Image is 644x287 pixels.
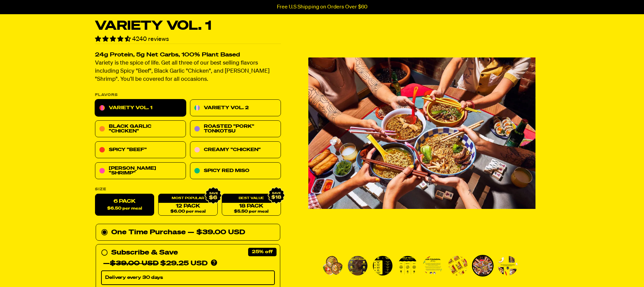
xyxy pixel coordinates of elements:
a: [PERSON_NAME] "Shrimp" [95,163,186,180]
img: Variety Vol. 1 [373,256,392,276]
div: Subscribe & Save [111,247,178,258]
label: Size [95,188,281,191]
div: PDP main carousel [308,20,535,247]
img: Variety Vol. 1 [498,256,518,276]
div: PDP main carousel thumbnails [308,255,535,277]
del: $39.00 USD [110,260,159,267]
li: Go to slide 6 [447,255,469,277]
span: $5.50 per meal [234,210,268,214]
a: Variety Vol. 1 [95,100,186,117]
img: Variety Vol. 1 [473,256,493,276]
li: Go to slide 3 [372,255,393,277]
span: 4.55 stars [95,36,132,42]
img: Variety Vol. 1 [308,20,535,247]
iframe: Marketing Popup [3,256,71,284]
span: 4240 reviews [132,36,169,42]
span: $6.50 per meal [107,207,142,211]
img: Variety Vol. 1 [348,256,367,276]
label: 6 Pack [95,194,154,216]
h1: Variety Vol. 1 [95,20,281,32]
h2: 24g Protein, 5g Net Carbs, 100% Plant Based [95,52,281,58]
div: — $39.00 USD [188,227,245,238]
img: Variety Vol. 1 [398,256,418,276]
img: Variety Vol. 1 [448,256,468,276]
a: Creamy "Chicken" [190,142,281,159]
a: 18 Pack$5.50 per meal [221,194,281,216]
p: Variety is the spice of life. Get all three of our best selling flavors including Spicy "Beef", B... [95,59,281,84]
li: 7 of 8 [308,20,535,247]
div: One Time Purchase [101,227,275,238]
span: $6.00 per meal [170,210,205,214]
a: Roasted "Pork" Tonkotsu [190,121,281,138]
li: Go to slide 7 [472,255,494,277]
a: Spicy Red Miso [190,163,281,180]
select: Subscribe & Save —$39.00 USD$29.25 USD Products are automatically delivered on your schedule. No ... [101,271,275,285]
p: Flavors [95,93,281,97]
img: Variety Vol. 1 [423,256,443,276]
li: Go to slide 2 [347,255,368,277]
img: Variety Vol. 1 [323,256,342,276]
li: Go to slide 4 [397,255,419,277]
a: Spicy "Beef" [95,142,186,159]
a: 12 Pack$6.00 per meal [158,194,217,216]
a: Variety Vol. 2 [190,100,281,117]
div: — $29.25 USD [103,258,208,269]
a: Black Garlic "Chicken" [95,121,186,138]
li: Go to slide 1 [322,255,343,277]
li: Go to slide 5 [422,255,444,277]
li: Go to slide 8 [497,255,519,277]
